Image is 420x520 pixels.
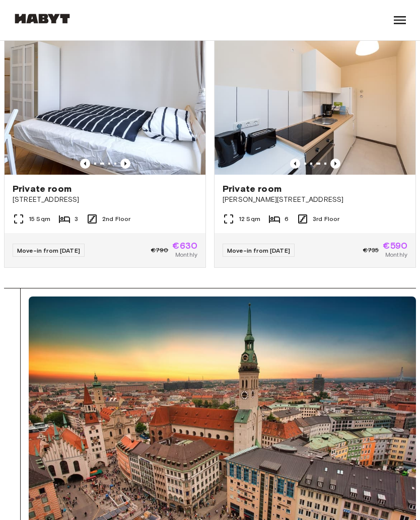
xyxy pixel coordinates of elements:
[223,195,407,205] span: [PERSON_NAME][STREET_ADDRESS]
[13,183,72,195] span: Private room
[151,246,169,255] span: €790
[363,246,379,255] span: €735
[223,183,282,195] span: Private room
[330,159,340,169] button: Previous image
[313,214,339,224] span: 3rd Floor
[227,247,290,254] span: Move-in from [DATE]
[75,214,78,224] span: 3
[285,214,289,224] span: 6
[102,214,130,224] span: 2nd Floor
[290,159,300,169] button: Previous image
[120,159,130,169] button: Previous image
[13,195,197,205] span: [STREET_ADDRESS]
[214,40,416,268] a: Previous imagePrevious imagePrivate room[PERSON_NAME][STREET_ADDRESS]12 Sqm63rd FloorMove-in from...
[385,250,407,259] span: Monthly
[4,40,206,268] a: Previous imagePrevious imagePrivate room[STREET_ADDRESS]15 Sqm32nd FloorMove-in from [DATE]€790€6...
[12,14,73,24] img: Habyt
[215,41,415,175] img: Marketing picture of unit DE-02-075-05M
[29,214,50,224] span: 15 Sqm
[175,250,197,259] span: Monthly
[17,247,80,254] span: Move-in from [DATE]
[383,241,407,250] span: €590
[5,41,205,175] img: Marketing picture of unit DE-02-090-02M
[239,214,260,224] span: 12 Sqm
[80,159,90,169] button: Previous image
[172,241,197,250] span: €630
